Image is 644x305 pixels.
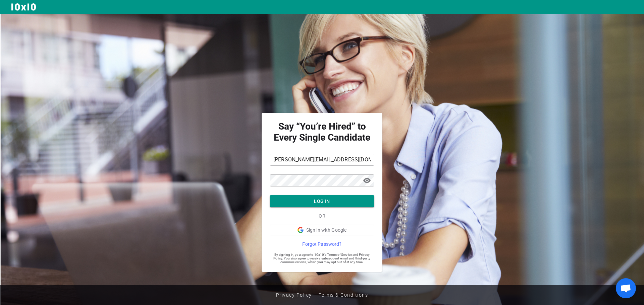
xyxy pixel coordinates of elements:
[270,121,374,143] strong: Say “You’re Hired” to Every Single Candidate
[302,241,341,247] span: Forgot Password?
[306,227,347,233] span: Sign in with Google
[270,225,374,235] button: Sign in with Google
[616,278,636,298] a: Open chat
[11,3,37,11] img: Logo
[315,290,316,300] span: |
[270,253,374,264] span: By signing in, you agree to 10x10's Terms of Service and Privacy Policy. You also agree to receiv...
[316,288,371,302] a: Terms & Conditions
[270,195,374,208] button: LOG IN
[319,213,325,219] span: OR
[270,154,374,165] input: Email Address*
[273,288,315,302] a: Privacy Policy
[270,241,374,247] a: Forgot Password?
[363,176,371,184] span: visibility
